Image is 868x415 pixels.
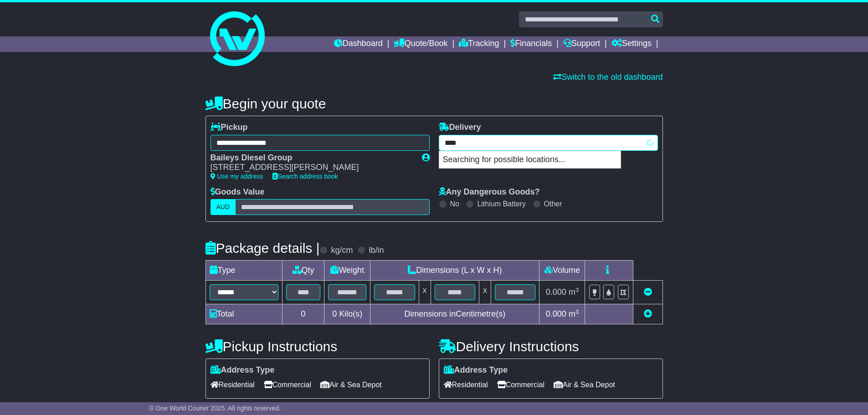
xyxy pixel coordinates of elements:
a: Support [563,36,600,52]
a: Tracking [459,36,499,52]
a: Settings [611,36,652,52]
a: Dashboard [334,36,383,52]
a: Search address book [272,173,338,180]
div: Baileys Diesel Group [211,153,413,163]
a: Quote/Book [394,36,447,52]
span: © One World Courier 2025. All rights reserved. [149,405,281,412]
label: AUD [211,199,236,215]
a: Switch to the old dashboard [553,72,663,82]
h4: Package details | [205,241,320,256]
td: 0 [282,304,324,324]
td: Dimensions (L x W x H) [370,261,539,281]
span: m [569,309,579,318]
span: 0.000 [546,309,566,318]
h4: Delivery Instructions [439,339,663,354]
span: Residential [444,378,488,392]
td: Kilo(s) [324,304,370,324]
label: kg/cm [331,246,353,256]
label: Other [544,200,562,208]
label: Any Dangerous Goods? [439,187,540,197]
typeahead: Please provide city [439,135,658,151]
label: Lithium Battery [477,200,526,208]
h4: Begin your quote [205,96,663,111]
a: Add new item [644,309,652,318]
span: 0.000 [546,287,566,297]
td: Dimensions in Centimetre(s) [370,304,539,324]
label: Address Type [211,365,275,375]
h4: Pickup Instructions [205,339,430,354]
a: Use my address [211,173,263,180]
label: lb/in [369,246,384,256]
span: Commercial [497,378,544,392]
sup: 3 [575,287,579,293]
label: Goods Value [211,187,265,197]
span: 0 [332,309,337,318]
p: Searching for possible locations... [439,151,621,169]
a: Remove this item [644,287,652,297]
label: Address Type [444,365,508,375]
a: Financials [510,36,552,52]
span: m [569,287,579,297]
label: Delivery [439,123,481,133]
td: x [419,281,431,304]
td: Qty [282,261,324,281]
span: Air & Sea Depot [320,378,382,392]
div: [STREET_ADDRESS][PERSON_NAME] [211,163,413,173]
label: No [450,200,459,208]
td: Weight [324,261,370,281]
span: Air & Sea Depot [554,378,615,392]
span: Commercial [264,378,311,392]
td: Type [205,261,282,281]
label: Pickup [211,123,248,133]
td: Total [205,304,282,324]
span: Residential [211,378,255,392]
td: Volume [539,261,585,281]
td: x [479,281,491,304]
sup: 3 [575,308,579,315]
